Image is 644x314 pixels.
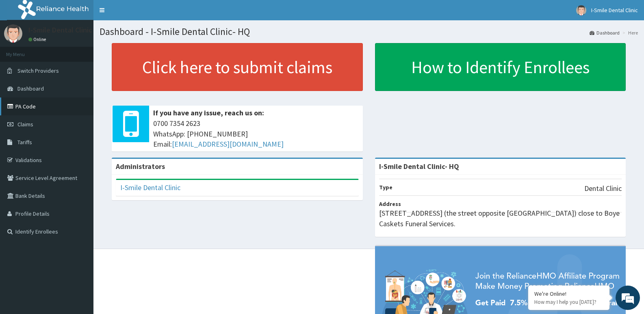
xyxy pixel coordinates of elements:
span: I-Smile Dental Clinic [591,6,638,14]
b: Administrators [116,162,165,171]
a: Click here to submit claims [112,43,363,91]
span: Dashboard [17,85,44,92]
img: d_794563401_company_1708531726252_794563401 [15,41,33,61]
span: 0700 7354 2623 WhatsApp: [PHONE_NUMBER] Email: [153,118,359,149]
div: Chat with us now [42,45,137,56]
a: [EMAIL_ADDRESS][DOMAIN_NAME] [172,139,284,149]
textarea: Type your message and hit 'Enter' [4,222,155,250]
b: If you have any issue, reach us on: [153,108,264,117]
b: Address [379,200,401,208]
span: Claims [17,121,33,128]
p: How may I help you today? [534,299,603,305]
span: We're online! [47,102,112,184]
p: I-Smile Dental Clinic [28,26,92,34]
a: How to Identify Enrollees [375,43,626,91]
b: Type [379,184,392,191]
img: User Image [4,24,22,43]
a: Online [28,37,48,42]
p: Dental Clinic [584,183,622,194]
div: We're Online! [534,290,603,297]
div: Minimize live chat window [133,4,153,24]
a: Dashboard [590,29,620,36]
a: I-Smile Dental Clinic [120,183,180,192]
h1: Dashboard - I-Smile Dental Clinic- HQ [100,26,638,37]
p: [STREET_ADDRESS] (the street opposite [GEOGRAPHIC_DATA]) close to Boye Caskets Funeral Services. [379,208,622,229]
span: Tariffs [17,139,32,146]
strong: I-Smile Dental Clinic- HQ [379,162,459,171]
li: Here [620,29,638,36]
img: User Image [576,5,586,15]
span: Switch Providers [17,67,59,74]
